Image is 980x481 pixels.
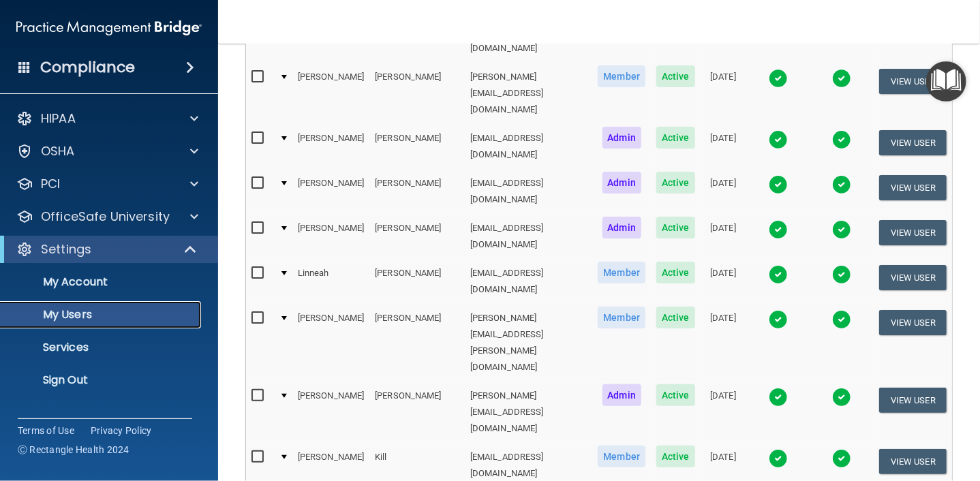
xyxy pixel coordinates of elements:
span: Admin [602,127,642,149]
td: [PERSON_NAME] [292,382,369,443]
span: Member [598,262,645,283]
td: [PERSON_NAME] [292,304,369,382]
p: OSHA [41,143,75,159]
a: Settings [16,241,198,258]
button: View User [879,265,947,290]
span: Ⓒ Rectangle Health 2024 [18,443,129,456]
td: [PERSON_NAME] [292,169,369,214]
span: Active [656,446,695,467]
td: [DATE] [701,259,746,304]
span: Admin [602,217,642,238]
img: tick.e7d51cea.svg [769,220,788,239]
span: Active [656,307,695,328]
td: [DATE] [701,169,746,214]
td: [PERSON_NAME] [369,259,465,304]
span: Member [598,446,645,467]
img: tick.e7d51cea.svg [769,388,788,407]
span: Admin [602,172,642,193]
span: Active [656,65,695,87]
button: Open Resource Center [926,61,966,102]
td: Linneah [292,259,369,304]
iframe: Drift Widget Chat Controller [745,408,964,462]
a: Privacy Policy [91,424,152,437]
td: [PERSON_NAME][EMAIL_ADDRESS][PERSON_NAME][DOMAIN_NAME] [465,304,592,382]
p: Sign Out [9,373,195,387]
a: OfficeSafe University [16,208,198,225]
td: [PERSON_NAME][EMAIL_ADDRESS][DOMAIN_NAME] [465,382,592,443]
img: tick.e7d51cea.svg [769,69,788,88]
img: PMB logo [16,14,202,42]
h4: Compliance [40,58,135,77]
td: [PERSON_NAME] [369,169,465,214]
td: [DATE] [701,382,746,443]
span: Active [656,127,695,149]
span: Admin [602,384,642,406]
td: [EMAIL_ADDRESS][DOMAIN_NAME] [465,124,592,169]
td: [PERSON_NAME] [369,124,465,169]
button: View User [879,388,947,413]
span: Active [656,384,695,406]
span: Active [656,217,695,238]
td: [DATE] [701,63,746,124]
a: Terms of Use [18,424,74,437]
img: tick.e7d51cea.svg [832,220,851,239]
span: Active [656,172,695,193]
a: OSHA [16,143,198,159]
p: My Account [9,275,195,289]
td: [PERSON_NAME] [369,304,465,382]
td: [PERSON_NAME] [369,382,465,443]
td: [PERSON_NAME] [292,124,369,169]
td: [DATE] [701,214,746,259]
img: tick.e7d51cea.svg [769,175,788,194]
a: HIPAA [16,110,198,127]
td: [EMAIL_ADDRESS][DOMAIN_NAME] [465,169,592,214]
p: Services [9,341,195,354]
img: tick.e7d51cea.svg [769,310,788,329]
td: [PERSON_NAME] [369,63,465,124]
img: tick.e7d51cea.svg [832,265,851,284]
td: [PERSON_NAME] [369,214,465,259]
img: tick.e7d51cea.svg [832,310,851,329]
button: View User [879,130,947,155]
td: [EMAIL_ADDRESS][DOMAIN_NAME] [465,259,592,304]
span: Active [656,262,695,283]
img: tick.e7d51cea.svg [769,265,788,284]
a: PCI [16,176,198,192]
button: View User [879,175,947,200]
img: tick.e7d51cea.svg [832,175,851,194]
td: [DATE] [701,304,746,382]
p: Settings [41,241,91,258]
span: Member [598,65,645,87]
td: [PERSON_NAME] [292,63,369,124]
img: tick.e7d51cea.svg [832,388,851,407]
button: View User [879,220,947,245]
p: OfficeSafe University [41,208,170,225]
img: tick.e7d51cea.svg [769,130,788,149]
img: tick.e7d51cea.svg [832,69,851,88]
button: View User [879,310,947,335]
td: [PERSON_NAME][EMAIL_ADDRESS][DOMAIN_NAME] [465,63,592,124]
td: [EMAIL_ADDRESS][DOMAIN_NAME] [465,214,592,259]
span: Member [598,307,645,328]
p: My Users [9,308,195,322]
img: tick.e7d51cea.svg [832,130,851,149]
button: View User [879,69,947,94]
p: PCI [41,176,60,192]
p: HIPAA [41,110,76,127]
td: [PERSON_NAME] [292,214,369,259]
td: [DATE] [701,124,746,169]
